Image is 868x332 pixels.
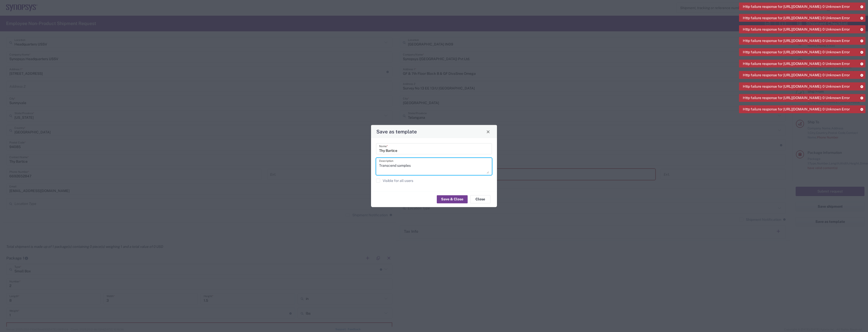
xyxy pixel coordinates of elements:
button: Close [470,195,490,203]
span: Http failure response for [URL][DOMAIN_NAME]: 0 Unknown Error [743,50,850,54]
span: Http failure response for [URL][DOMAIN_NAME]: 0 Unknown Error [743,61,850,66]
span: Http failure response for [URL][DOMAIN_NAME]: 0 Unknown Error [743,4,850,9]
button: Save & Close [437,195,468,203]
span: Http failure response for [URL][DOMAIN_NAME]: 0 Unknown Error [743,73,850,77]
span: Http failure response for [URL][DOMAIN_NAME]: 0 Unknown Error [743,96,850,100]
span: Http failure response for [URL][DOMAIN_NAME]: 0 Unknown Error [743,16,850,20]
span: Http failure response for [URL][DOMAIN_NAME]: 0 Unknown Error [743,84,850,89]
label: Visible for all users [376,179,413,183]
h4: Save as template [376,128,417,135]
span: Http failure response for [URL][DOMAIN_NAME]: 0 Unknown Error [743,38,850,43]
button: Close [485,128,492,135]
span: Http failure response for [URL][DOMAIN_NAME]: 0 Unknown Error [743,107,850,111]
span: Http failure response for [URL][DOMAIN_NAME]: 0 Unknown Error [743,27,850,32]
